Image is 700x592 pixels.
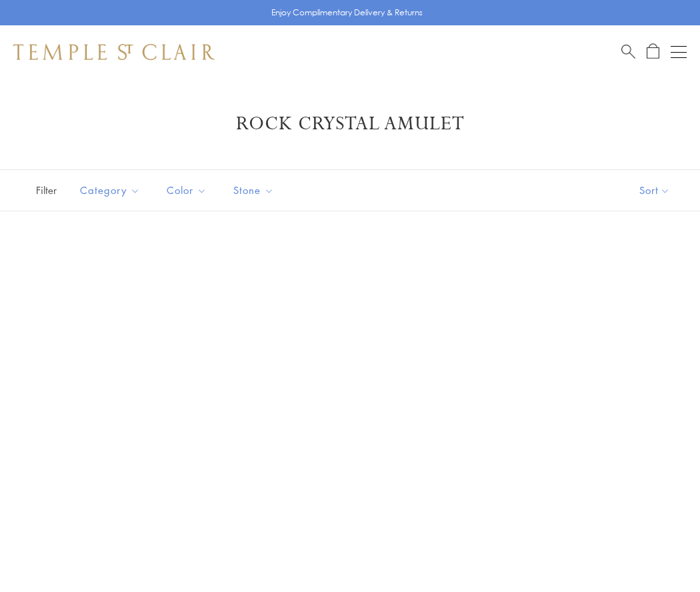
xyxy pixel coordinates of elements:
[621,43,635,60] a: Search
[73,182,150,199] span: Category
[671,44,687,60] button: Open navigation
[33,112,667,136] h1: Rock Crystal Amulet
[609,170,700,211] button: Show sort by
[160,182,217,199] span: Color
[647,43,659,60] a: Open Shopping Bag
[13,44,215,60] img: Temple St. Clair
[70,175,150,205] button: Category
[227,182,284,199] span: Stone
[271,6,423,19] p: Enjoy Complimentary Delivery & Returns
[157,175,217,205] button: Color
[223,175,284,205] button: Stone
